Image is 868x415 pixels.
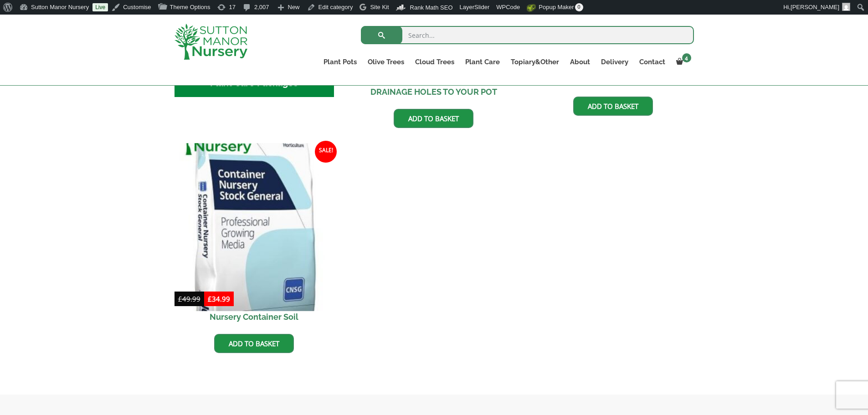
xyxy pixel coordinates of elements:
[175,307,334,327] h2: Nursery Container Soil
[315,141,337,163] span: Sale!
[394,109,473,128] a: Add to basket: “POTTING YOUR TREE & ADDING DRAINAGE HOLES TO YOUR POT”
[575,3,583,11] span: 0
[573,97,653,116] a: Add to basket: “Horticultural Fleece”
[682,53,691,62] span: 4
[634,56,671,68] a: Contact
[791,4,839,10] span: [PERSON_NAME]
[596,56,634,68] a: Delivery
[361,26,694,44] input: Search...
[410,4,453,11] span: Rank Math SEO
[92,3,108,11] a: Live
[505,56,565,68] a: Topiary&Other
[370,4,389,10] span: Site Kit
[208,294,230,303] bdi: 34.99
[175,147,334,328] a: Sale! Nursery Container Soil
[318,56,362,68] a: Plant Pots
[178,294,200,303] bdi: 49.99
[565,56,596,68] a: About
[214,334,294,353] a: Add to basket: “Nursery Container Soil”
[178,294,182,303] span: £
[460,56,505,68] a: Plant Care
[175,24,247,60] img: logo
[362,56,410,68] a: Olive Trees
[671,56,694,68] a: 4
[208,294,212,303] span: £
[170,143,338,311] img: Nursery Container Soil
[410,56,460,68] a: Cloud Trees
